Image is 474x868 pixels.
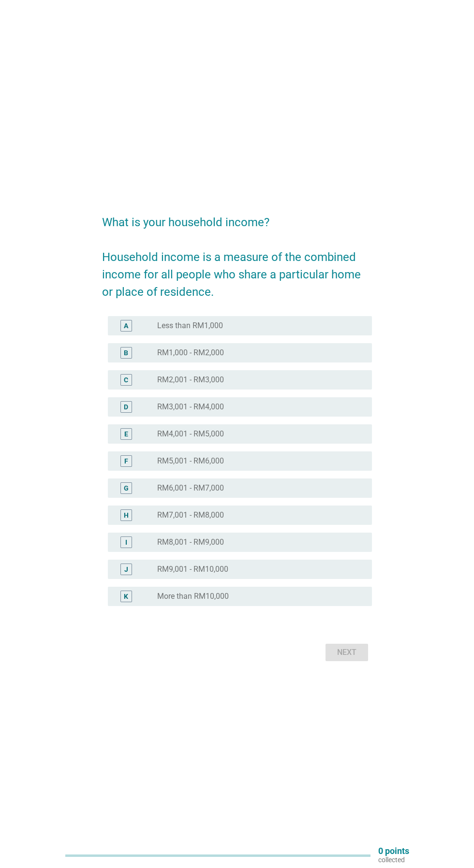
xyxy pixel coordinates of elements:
[157,321,223,331] label: Less than RM1,000
[378,847,409,855] p: 0 points
[157,483,224,493] label: RM6,001 - RM7,000
[124,321,128,331] div: A
[125,537,127,548] div: I
[378,855,409,864] p: collected
[124,564,128,575] div: J
[157,348,224,358] label: RM1,000 - RM2,000
[157,592,229,601] label: More than RM10,000
[157,375,224,385] label: RM2,001 - RM3,000
[157,456,224,466] label: RM5,001 - RM6,000
[157,510,224,520] label: RM7,001 - RM8,000
[124,429,128,439] div: E
[124,375,128,385] div: C
[157,429,224,439] label: RM4,001 - RM5,000
[124,592,128,602] div: K
[157,564,228,574] label: RM9,001 - RM10,000
[102,204,371,301] h2: What is your household income? Household income is a measure of the combined income for all peopl...
[157,402,224,412] label: RM3,001 - RM4,000
[124,510,129,521] div: H
[124,348,128,358] div: B
[124,483,129,493] div: G
[157,537,224,547] label: RM8,001 - RM9,000
[124,402,128,412] div: D
[124,456,128,466] div: F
